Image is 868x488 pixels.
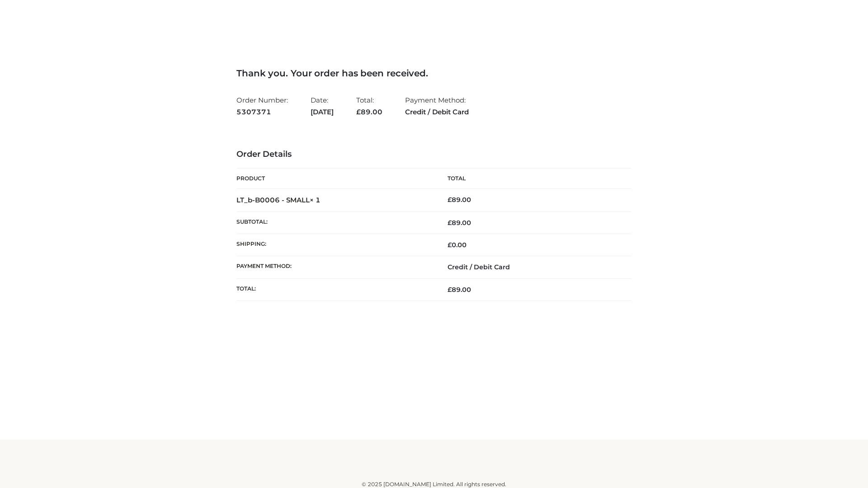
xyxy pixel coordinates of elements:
td: Credit / Debit Card [434,256,632,278]
th: Product [236,169,434,189]
h3: Order Details [236,150,632,160]
th: Total [434,169,632,189]
strong: LT_b-B0006 - SMALL [236,196,321,204]
span: £ [448,241,452,249]
span: 89.00 [448,219,471,227]
strong: × 1 [310,196,321,204]
th: Shipping: [236,234,434,256]
th: Subtotal: [236,211,434,234]
span: 89.00 [448,286,471,294]
h3: Thank you. Your order has been received. [236,68,632,79]
strong: 5307371 [236,106,288,118]
span: £ [448,219,452,227]
span: 89.00 [356,108,382,116]
li: Order Number: [236,92,288,120]
strong: [DATE] [311,106,334,118]
li: Total: [356,92,382,120]
span: £ [448,196,452,204]
span: £ [356,108,361,116]
li: Date: [311,92,334,120]
span: £ [448,286,452,294]
bdi: 0.00 [448,241,467,249]
th: Payment method: [236,256,434,278]
li: Payment Method: [405,92,469,120]
strong: Credit / Debit Card [405,106,469,118]
th: Total: [236,278,434,300]
bdi: 89.00 [448,196,471,204]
